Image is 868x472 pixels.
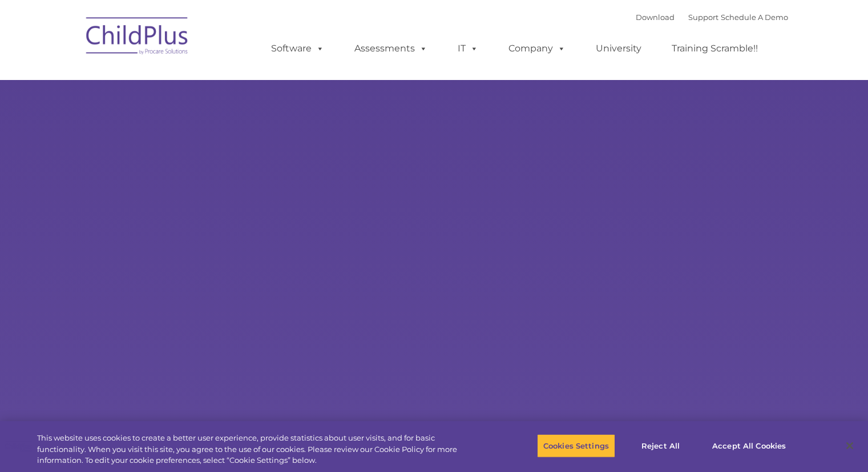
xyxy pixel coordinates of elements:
font: | [636,13,788,22]
button: Cookies Settings [537,434,615,458]
img: ChildPlus by Procare Solutions [80,9,195,66]
a: Schedule A Demo [721,13,788,22]
a: Training Scramble!! [660,37,769,60]
a: Software [260,37,336,60]
a: IT [446,37,490,60]
a: Assessments [343,37,439,60]
div: This website uses cookies to create a better user experience, provide statistics about user visit... [37,433,478,466]
button: Reject All [625,434,696,458]
a: Download [636,13,675,22]
button: Accept All Cookies [706,434,792,458]
a: University [584,37,653,60]
a: Support [688,13,718,22]
a: Company [497,37,577,60]
button: Close [837,433,862,458]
